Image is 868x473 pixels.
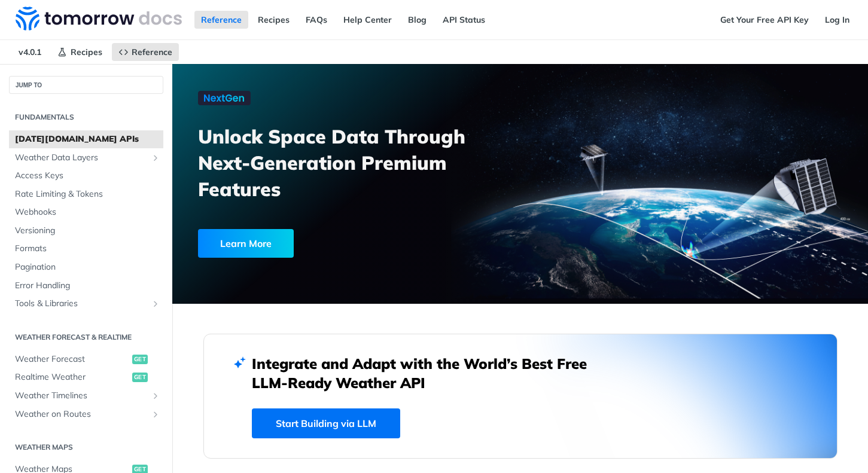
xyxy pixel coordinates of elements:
[9,387,163,405] a: Weather TimelinesShow subpages for Weather Timelines
[299,11,334,29] a: FAQs
[714,11,815,29] a: Get Your Free API Key
[112,43,179,61] a: Reference
[132,373,148,382] span: get
[151,299,160,309] button: Show subpages for Tools & Libraries
[15,243,160,255] span: Formats
[151,153,160,163] button: Show subpages for Weather Data Layers
[198,123,533,202] h3: Unlock Space Data Through Next-Generation Premium Features
[9,112,163,123] h2: Fundamentals
[818,11,856,29] a: Log In
[9,76,163,94] button: JUMP TO
[198,91,251,105] img: NextGen
[15,133,160,145] span: [DATE][DOMAIN_NAME] APIs
[15,353,129,365] span: Weather Forecast
[198,229,466,258] a: Learn More
[9,203,163,221] a: Webhooks
[15,152,148,164] span: Weather Data Layers
[132,47,172,57] span: Reference
[15,170,160,182] span: Access Keys
[9,185,163,203] a: Rate Limiting & Tokens
[15,206,160,218] span: Webhooks
[9,167,163,185] a: Access Keys
[12,43,48,61] span: v4.0.1
[16,7,182,30] img: Tomorrow.io Weather API Docs
[9,442,163,453] h2: Weather Maps
[15,408,148,420] span: Weather on Routes
[15,188,160,200] span: Rate Limiting & Tokens
[9,405,163,423] a: Weather on RoutesShow subpages for Weather on Routes
[9,332,163,343] h2: Weather Forecast & realtime
[15,371,129,383] span: Realtime Weather
[51,43,109,61] a: Recipes
[71,47,102,57] span: Recipes
[9,350,163,368] a: Weather Forecastget
[9,130,163,148] a: [DATE][DOMAIN_NAME] APIs
[436,11,492,29] a: API Status
[132,355,148,364] span: get
[9,368,163,386] a: Realtime Weatherget
[15,261,160,273] span: Pagination
[151,391,160,401] button: Show subpages for Weather Timelines
[9,295,163,313] a: Tools & LibrariesShow subpages for Tools & Libraries
[15,390,148,402] span: Weather Timelines
[337,11,398,29] a: Help Center
[252,354,605,392] h2: Integrate and Adapt with the World’s Best Free LLM-Ready Weather API
[151,410,160,419] button: Show subpages for Weather on Routes
[252,408,400,438] a: Start Building via LLM
[194,11,248,29] a: Reference
[15,225,160,237] span: Versioning
[9,222,163,240] a: Versioning
[251,11,296,29] a: Recipes
[198,229,294,258] div: Learn More
[401,11,433,29] a: Blog
[9,277,163,295] a: Error Handling
[15,298,148,310] span: Tools & Libraries
[9,149,163,167] a: Weather Data LayersShow subpages for Weather Data Layers
[9,258,163,276] a: Pagination
[15,280,160,292] span: Error Handling
[9,240,163,258] a: Formats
